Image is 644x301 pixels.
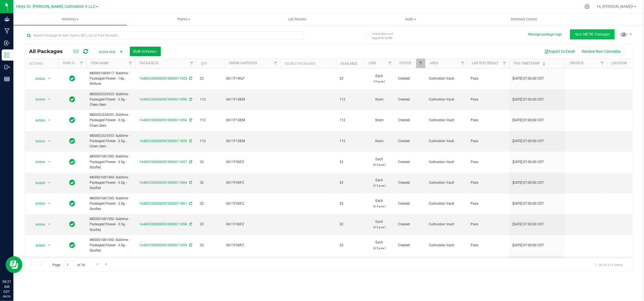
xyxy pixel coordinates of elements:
span: Sync METRC Packages [575,32,610,36]
span: Sync from Compliance System [189,77,192,80]
a: Origin Harvests [229,61,257,65]
span: Gram [367,118,391,123]
span: Cultivation Vault [429,97,464,102]
span: 32 [200,222,221,227]
span: Heya St. [PERSON_NAME] Cultivation II LLC [16,4,95,9]
span: 22 [200,76,221,81]
span: Cultivation Vault [429,201,464,206]
a: 1A40C03000009C5000011925 [140,77,187,80]
span: [DATE] 07:00:00 CDT [513,118,544,123]
div: 0611F1GEM [226,138,279,144]
span: M00001681590: Sublime - Packaged Flower - 3.5g - Goofiez [90,154,132,170]
span: 32 [200,180,221,185]
a: Filter [416,59,425,68]
span: 1 - 20 of 314 items [590,261,627,269]
span: select [46,200,53,207]
a: Status [399,61,411,65]
span: In Sync [70,158,75,166]
a: Filter [458,59,467,68]
span: Sync from Compliance System [189,139,192,143]
span: Created [398,201,422,206]
p: (14 g ea.) [367,79,391,84]
span: In Sync [70,116,75,124]
a: 1A40C03000009C5000011855 [140,139,187,143]
a: Filter [271,59,280,68]
span: Inventory Counts [504,17,545,22]
span: 112 [200,118,221,123]
a: Filter [187,59,197,68]
span: All Packages [29,48,68,54]
span: Pass [471,243,506,248]
inline-svg: Outbound [4,64,10,70]
span: Pass [471,222,506,227]
span: Pass [471,201,506,206]
a: 1A40C03000009C5000011859 [140,243,187,247]
span: Sync from Compliance System [189,97,192,101]
a: Lab Test Result [472,61,498,65]
span: Created [398,76,422,81]
a: Available [341,62,357,66]
span: In Sync [70,95,75,103]
inline-svg: Grow [4,16,10,22]
p: (3.5 g ea.) [367,162,391,167]
span: [DATE] 07:00:00 CDT [513,243,544,248]
span: M00002324353: Sublime - Packaged Flower - 3.5g - Chem Gem [90,112,132,128]
span: select [46,75,53,83]
span: [DATE] 07:00:00 CDT [513,201,544,206]
a: Qty [201,62,207,66]
span: 32 [200,201,221,206]
a: 1A40C03000009C5000011856 [140,97,187,101]
input: 1 [64,261,74,269]
span: 112 [200,97,221,102]
span: In Sync [70,137,75,145]
span: 32 [339,243,361,248]
p: (3.5 g ea.) [367,183,391,188]
span: 112 [339,118,361,123]
span: Cultivation Vault [429,118,464,123]
span: Include items not tagged for facility [372,32,400,40]
a: Filter [77,59,86,68]
span: [DATE] 07:00:00 CDT [513,180,544,185]
span: Created [398,159,422,165]
span: Sync from Compliance System [189,181,192,185]
button: Export to Excel [541,47,578,56]
span: Created [398,222,422,227]
a: Filter [386,59,395,68]
th: Source Packages [280,59,336,68]
a: Inventory [13,13,127,25]
span: 112 [339,138,361,144]
a: Filter [126,59,135,68]
div: 0611F3GFZ [226,180,279,185]
p: 08:21 AM CDT [3,279,11,294]
p: (3.5 g ea.) [367,204,391,209]
span: Pass [471,76,506,81]
p: (3.5 g ea.) [367,245,391,251]
span: Sync from Compliance System [189,118,192,122]
span: Action [30,116,46,124]
span: Each [367,219,391,230]
span: 32 [200,243,221,248]
span: [DATE] 07:00:00 CDT [513,159,544,165]
span: 22 [339,76,361,81]
span: Each [367,178,391,188]
span: Action [30,179,46,187]
span: In Sync [70,179,75,187]
span: Lab Results [280,17,314,22]
button: Manage package tags [528,32,562,37]
span: Pass [471,97,506,102]
span: select [46,116,53,124]
a: Item Name [91,61,109,65]
span: Action [30,75,46,83]
span: select [46,179,53,187]
span: Hi, [PERSON_NAME]! [597,4,633,9]
span: [DATE] 07:00:00 CDT [513,222,544,227]
span: Cultivation Vault [429,159,464,165]
span: Sync from Compliance System [189,243,192,247]
span: 32 [339,180,361,185]
span: [DATE] 07:00:00 CDT [513,138,544,144]
a: Area [430,61,438,65]
a: Filter [500,59,509,68]
div: 0611F3GFZ [226,201,279,206]
p: (3.5 g ea.) [367,224,391,230]
a: Location [611,61,627,65]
